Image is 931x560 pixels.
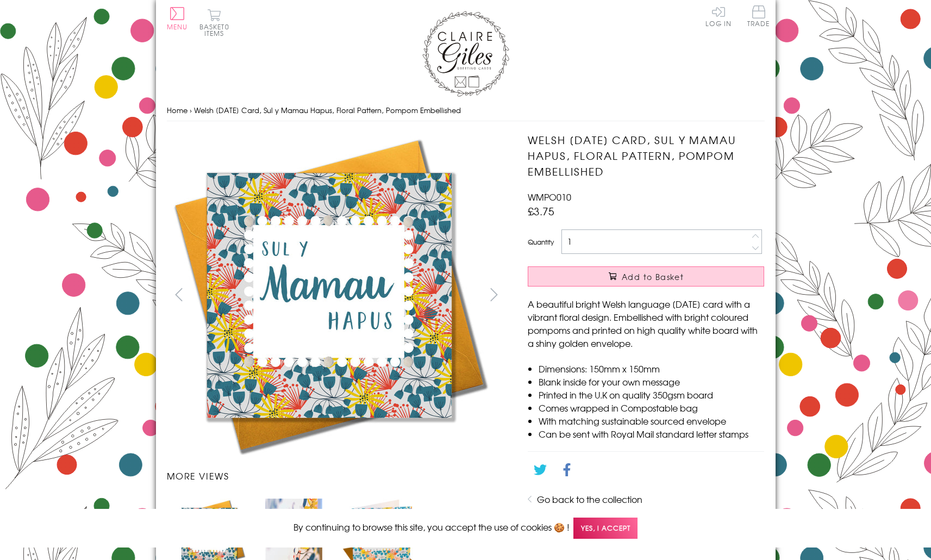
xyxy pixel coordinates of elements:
[573,518,638,539] span: Yes, I accept
[537,493,642,506] a: Go back to the collection
[422,11,509,97] img: Claire Giles Greetings Cards
[747,5,770,29] a: Trade
[464,506,464,507] img: Welsh Mother's Day Card, Sul y Mamau Hapus, Floral Pattern, Pompom Embellished
[539,414,764,427] li: With matching sustainable sourced envelope
[528,297,764,350] p: A beautiful bright Welsh language [DATE] card with a vibrant floral design. Embellished with brig...
[528,132,764,179] h1: Welsh [DATE] Card, Sul y Mamau Hapus, Floral Pattern, Pompom Embellished
[622,271,684,282] span: Add to Basket
[539,427,764,440] li: Can be sent with Royal Mail standard letter stamps
[528,237,554,247] label: Quantity
[539,388,764,401] li: Printed in the U.K on quality 350gsm board
[482,282,506,307] button: next
[747,5,770,27] span: Trade
[539,362,764,375] li: Dimensions: 150mm x 150mm
[705,5,732,27] a: Log In
[199,9,229,36] button: Basket0 items
[528,266,764,287] button: Add to Basket
[194,105,461,115] span: Welsh [DATE] Card, Sul y Mamau Hapus, Floral Pattern, Pompom Embellished
[167,22,188,32] span: Menu
[166,132,492,458] img: Welsh Mother's Day Card, Sul y Mamau Hapus, Floral Pattern, Pompom Embellished
[167,105,188,115] a: Home
[167,99,765,122] nav: breadcrumbs
[190,105,192,115] span: ›
[506,132,832,458] img: Welsh Mother's Day Card, Sul y Mamau Hapus, Floral Pattern, Pompom Embellished
[167,469,507,482] h3: More views
[539,401,764,414] li: Comes wrapped in Compostable bag
[167,7,188,30] button: Menu
[539,375,764,388] li: Blank inside for your own message
[528,203,554,219] span: £3.75
[528,190,571,203] span: WMPO010
[204,22,229,38] span: 0 items
[167,282,191,307] button: prev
